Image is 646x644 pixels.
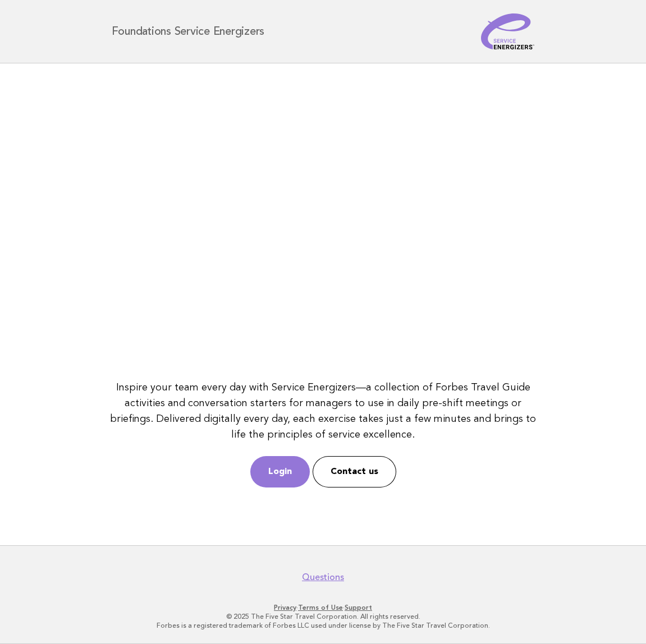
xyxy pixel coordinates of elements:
h1: Foundations Service Energizers [112,26,265,37]
a: Terms of Use [298,604,343,611]
a: Privacy [274,604,296,611]
a: Login [250,456,310,487]
a: Questions [302,572,344,583]
iframe: YouTube video player [109,121,537,362]
a: Contact us [313,456,396,487]
p: · · [16,603,630,612]
p: Forbes is a registered trademark of Forbes LLC used under license by The Five Star Travel Corpora... [16,621,630,630]
a: Support [345,604,372,611]
p: © 2025 The Five Star Travel Corporation. All rights reserved. [16,612,630,621]
img: Service Energizers [481,13,535,49]
p: Inspire your team every day with Service Energizers—a collection of Forbes Travel Guide activitie... [109,380,537,443]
